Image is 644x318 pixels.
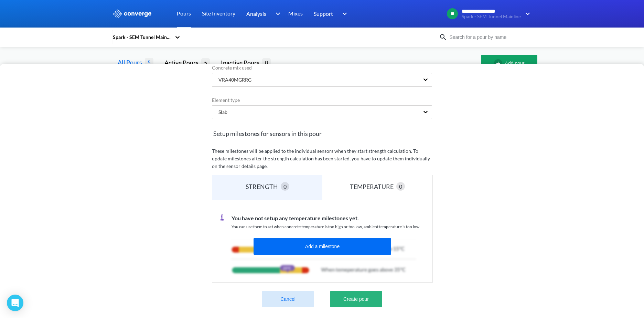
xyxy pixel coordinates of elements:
[399,182,402,191] span: 0
[112,9,152,18] img: logo_ewhite.svg
[439,33,447,41] img: icon-search.svg
[212,64,432,72] label: Concrete mix used
[232,224,420,230] p: You can use them to act when concrete temperature is too high or too low, ambient temperature is ...
[283,182,287,191] span: 0
[271,10,282,18] img: downArrow.svg
[212,129,432,138] span: Setup milestones for sensors in this pour
[254,238,391,255] button: Add a milestone
[246,9,266,18] span: Analysis
[246,182,281,191] div: STRENGTH
[338,10,349,18] img: downArrow.svg
[521,10,532,18] img: downArrow.svg
[7,295,23,311] div: Open Intercom Messenger
[212,147,432,170] p: These milestones will be applied to the individual sensors when they start strength calculation. ...
[314,9,333,18] span: Support
[212,96,432,104] label: Element type
[213,76,251,84] div: VRA40MGRRG
[213,108,227,116] div: Slab
[350,182,396,191] div: TEMPERATURE
[462,14,521,19] span: Spark - SEM Tunnel Mainline
[330,291,382,307] button: Create pour
[447,33,530,41] input: Search for a pour by name
[262,291,314,307] button: Cancel
[232,215,359,221] span: You have not setup any temperature milestones yet.
[112,33,171,41] div: Spark - SEM Tunnel Mainline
